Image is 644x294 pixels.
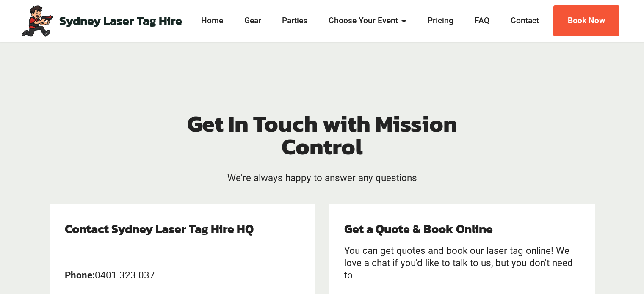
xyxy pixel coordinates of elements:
strong: Phone: [65,269,95,280]
a: Pricing [425,15,456,27]
a: FAQ [472,15,492,27]
a: Book Now [553,5,619,36]
a: Parties [280,15,310,27]
h4: We're always happy to answer any questions [160,172,485,184]
a: Choose Your Event [326,15,409,27]
img: Mobile Laser Tag Parties Sydney [20,4,54,37]
strong: Get In Touch with Mission Control [187,106,457,163]
strong: Get a Quote & Book Online [344,220,493,238]
a: Sydney Laser Tag Hire [59,15,182,27]
a: Contact [508,15,542,27]
a: Gear [242,15,264,27]
strong: Contact Sydney Laser Tag Hire HQ [65,220,254,238]
a: Home [199,15,226,27]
